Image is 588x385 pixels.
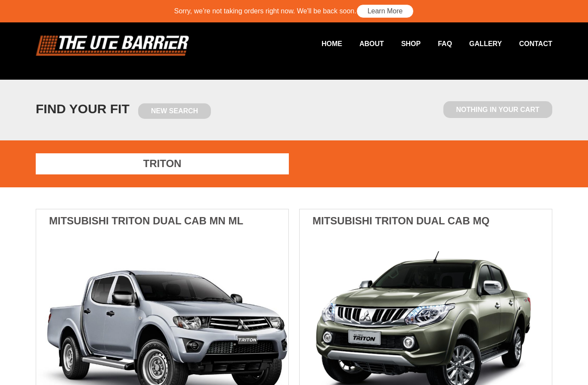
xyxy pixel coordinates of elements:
h3: Mitsubishi Triton Dual Cab MQ [300,209,552,233]
a: About [342,35,384,52]
a: New Search [138,103,211,119]
span: Nothing in Your Cart [443,101,552,118]
a: Gallery [452,35,502,52]
a: Shop [384,35,421,52]
a: Home [304,35,342,52]
a: Learn More [356,4,414,18]
h1: FIND YOUR FIT [36,101,211,119]
img: logo.png [36,35,189,56]
a: Contact [502,35,552,52]
a: FAQ [421,35,452,52]
a: Triton [36,153,289,174]
h3: Mitsubishi Triton Dual Cab Mn ML [36,209,288,233]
